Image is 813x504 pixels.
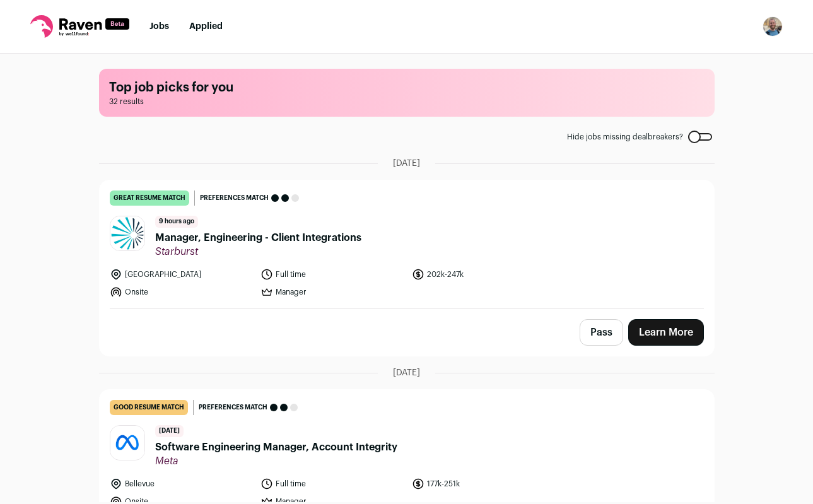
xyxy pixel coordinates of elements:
li: [GEOGRAPHIC_DATA] [110,268,254,281]
span: Preferences match [200,192,269,204]
span: [DATE] [393,366,420,379]
li: 202k-247k [412,268,556,281]
li: Full time [260,268,404,281]
span: 32 results [109,97,705,107]
a: Jobs [149,22,169,31]
span: Starburst [155,245,361,258]
div: great resume match [110,190,189,206]
li: Onsite [110,286,254,298]
span: Software Engineering Manager, Account Integrity [155,440,397,455]
img: afd10b684991f508aa7e00cdd3707b66af72d1844587f95d1f14570fec7d3b0c.jpg [110,426,144,460]
button: Pass [580,319,623,346]
span: [DATE] [393,157,420,170]
button: Open dropdown [763,16,783,37]
h1: Top job picks for you [109,79,705,97]
a: Applied [189,22,223,31]
span: [DATE] [155,425,184,437]
img: 8510209-medium_jpg [763,16,783,37]
li: Bellevue [110,478,254,490]
li: Manager [260,286,404,298]
a: Learn More [628,319,704,346]
span: 9 hours ago [155,216,198,228]
div: good resume match [110,400,188,415]
li: 177k-251k [412,478,556,490]
span: Manager, Engineering - Client Integrations [155,230,361,245]
img: 58f77c48c8952f7c7a9b718fd184ce23beddbc58e03972112f2e957aa6595f5a.jpg [110,216,144,250]
a: great resume match Preferences match 9 hours ago Manager, Engineering - Client Integrations Starb... [100,180,714,308]
span: Preferences match [199,401,267,414]
span: Meta [155,455,397,467]
li: Full time [260,478,404,490]
span: Hide jobs missing dealbreakers? [567,132,683,142]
